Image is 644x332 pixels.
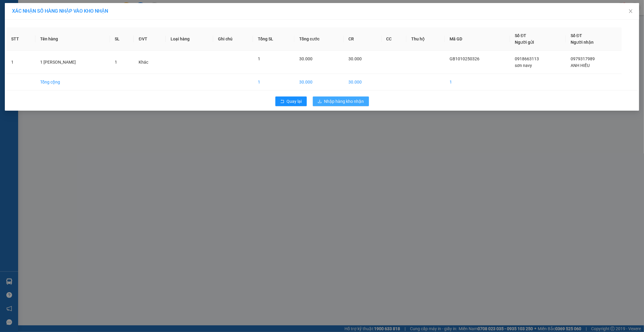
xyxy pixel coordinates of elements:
[258,56,260,61] span: 1
[445,27,510,51] th: Mã GD
[294,27,344,51] th: Tổng cước
[6,51,35,74] td: 1
[445,74,510,90] td: 1
[287,98,302,105] span: Quay lại
[213,27,253,51] th: Ghi chú
[253,74,294,90] td: 1
[253,27,294,51] th: Tổng SL
[571,33,582,38] span: Số ĐT
[134,27,166,51] th: ĐVT
[299,56,312,61] span: 30.000
[35,27,110,51] th: Tên hàng
[450,56,479,61] span: GB1010250326
[344,27,381,51] th: CR
[294,74,344,90] td: 30.000
[35,74,110,90] td: Tổng cộng
[515,63,532,68] span: sơn navy
[571,63,590,68] span: ANH HIẾU
[622,3,639,20] button: Close
[382,27,407,51] th: CC
[115,60,117,65] span: 1
[275,96,307,106] button: rollbackQuay lại
[280,99,284,104] span: rollback
[406,27,445,51] th: Thu hộ
[348,56,362,61] span: 30.000
[515,33,526,38] span: Số ĐT
[110,27,134,51] th: SL
[344,74,381,90] td: 30.000
[35,51,110,74] td: 1 [PERSON_NAME]
[571,56,595,61] span: 0979317989
[6,27,35,51] th: STT
[324,98,364,105] span: Nhập hàng kho nhận
[134,51,166,74] td: Khác
[515,40,534,45] span: Người gửi
[12,8,108,14] span: XÁC NHẬN SỐ HÀNG NHẬP VÀO KHO NHẬN
[318,99,322,104] span: download
[515,56,539,61] span: 0918663113
[628,9,633,14] span: close
[166,27,213,51] th: Loại hàng
[571,40,594,45] span: Người nhận
[313,96,369,106] button: downloadNhập hàng kho nhận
